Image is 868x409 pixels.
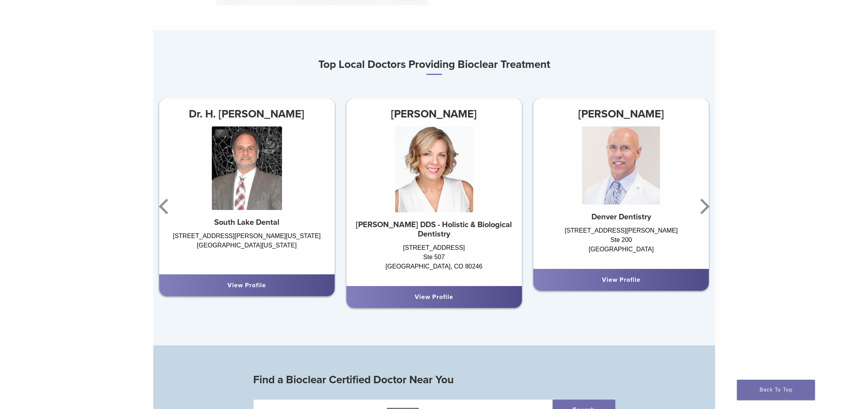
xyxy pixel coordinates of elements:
[582,126,660,204] img: Dr. Guy Grabiak
[157,183,173,230] button: Previous
[211,126,282,210] img: Dr. H. Scott Stewart
[253,370,615,389] h3: Find a Bioclear Certified Doctor Near You
[696,183,711,230] button: Next
[159,105,334,123] h3: Dr. H. [PERSON_NAME]
[153,55,715,75] h3: Top Local Doctors Providing Bioclear Treatment
[159,231,334,267] div: [STREET_ADDRESS][PERSON_NAME][US_STATE] [GEOGRAPHIC_DATA][US_STATE]
[533,105,709,123] h3: [PERSON_NAME]
[346,243,522,278] div: [STREET_ADDRESS] Ste 507 [GEOGRAPHIC_DATA], CO 80246
[533,226,709,261] div: [STREET_ADDRESS][PERSON_NAME] Ste 200 [GEOGRAPHIC_DATA]
[227,281,266,289] a: View Profile
[737,380,815,400] a: Back To Top
[602,276,641,284] a: View Profile
[415,293,453,301] a: View Profile
[395,126,473,212] img: Dr. Sharon Dickerson
[591,212,651,222] strong: Denver Dentistry
[346,105,522,123] h3: [PERSON_NAME]
[356,220,512,239] strong: [PERSON_NAME] DDS - Holistic & Biological Dentistry
[214,218,279,227] strong: South Lake Dental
